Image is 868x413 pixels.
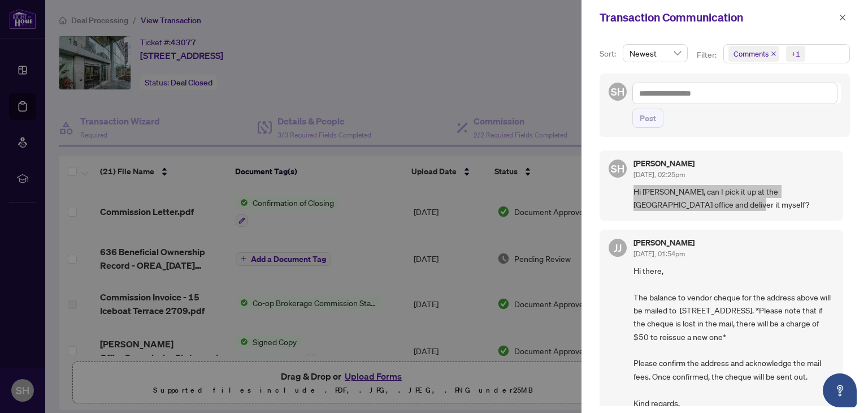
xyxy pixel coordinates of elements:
[611,161,624,177] span: SH
[734,48,769,59] span: Comments
[633,160,695,167] h5: [PERSON_NAME]
[611,84,624,100] span: SH
[630,45,681,62] span: Newest
[728,46,779,62] span: Comments
[697,49,718,61] p: Filter:
[791,48,800,59] div: +1
[614,240,622,256] span: JJ
[633,185,834,212] span: Hi [PERSON_NAME], can I pick it up at the [GEOGRAPHIC_DATA] office and deliver it myself?
[633,239,695,247] h5: [PERSON_NAME]
[600,48,618,60] p: Sort:
[771,51,776,57] span: close
[633,249,685,258] span: [DATE], 01:54pm
[633,170,685,179] span: [DATE], 02:25pm
[839,14,847,21] span: close
[823,373,857,407] button: Open asap
[600,9,835,26] div: Transaction Communication
[632,109,663,128] button: Post
[633,264,834,410] span: Hi there, The balance to vendor cheque for the address above will be mailed to [STREET_ADDRESS]. ...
